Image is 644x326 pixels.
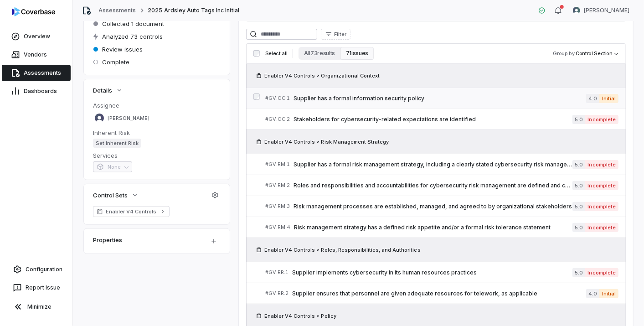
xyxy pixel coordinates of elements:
span: # GV.RM.3 [265,203,290,210]
span: Enabler V4 Controls > Risk Management Strategy [264,138,389,145]
span: # GV.RR.2 [265,290,289,297]
button: Report Issue [4,279,69,296]
a: Assessments [2,65,71,81]
a: #GV.OC.1Supplier has a formal information security policy4.0Initial [265,88,618,109]
span: Group by [553,50,575,57]
span: Collected 1 document [102,20,164,28]
a: Dashboards [2,83,71,99]
span: Report Issue [26,284,60,291]
span: 4.0 [586,289,599,298]
button: Details [90,82,126,98]
span: Review issues [102,45,143,53]
span: Enabler V4 Controls > Policy [264,312,336,320]
span: Incomplete [585,160,618,169]
img: logo-D7KZi-bG.svg [12,7,55,16]
span: Incomplete [585,202,618,211]
span: 2025 Ardsley Auto Tags Inc Initial [148,7,239,14]
span: Initial [599,289,618,298]
img: Sean Wozniak avatar [573,7,580,14]
span: Supplier ensures that personnel are given adequate resources for telework, as applicable [292,290,586,297]
dt: Services [93,151,221,160]
span: # GV.RM.1 [265,161,290,168]
span: 5.0 [572,223,585,232]
span: Select all [265,50,287,57]
a: #GV.RR.2Supplier ensures that personnel are given adequate resources for telework, as applicable4... [265,283,618,304]
span: Minimize [27,303,52,310]
input: Select all [253,50,260,57]
span: Risk management strategy has a defined risk appetite and/or a formal risk tolerance statement [294,224,572,231]
span: 5.0 [572,268,585,277]
a: Enabler V4 Controls [93,206,170,217]
img: Kourtney Shields avatar [95,114,104,123]
span: Analyzed 73 controls [102,32,163,41]
span: Supplier has a formal risk management strategy, including a clearly stated cybersecurity risk man... [294,161,572,168]
span: Incomplete [585,223,618,232]
span: Control Sets [93,191,128,199]
span: Assessments [24,69,61,77]
button: 71 issues [340,47,374,60]
span: [PERSON_NAME] [584,7,629,14]
span: Incomplete [585,115,618,124]
span: Supplier has a formal information security policy [294,95,586,102]
span: Supplier implements cybersecurity in its human resources practices [292,269,572,276]
dt: Inherent Risk [93,129,221,137]
span: 5.0 [572,202,585,211]
span: 5.0 [572,181,585,190]
span: # GV.RM.2 [265,182,290,189]
a: #GV.RM.2Roles and responsibilities and accountabilities for cybersecurity risk management are def... [265,175,618,196]
a: #GV.RM.3Risk management processes are established, managed, and agreed to by organizational stake... [265,196,618,217]
span: Enabler V4 Controls [106,208,157,215]
span: Enabler V4 Controls > Roles, Responsibilities, and Authorities [264,246,421,254]
span: # GV.OC.2 [265,116,290,123]
span: Roles and responsibilities and accountabilities for cybersecurity risk management are defined and... [294,182,572,189]
dt: Assignee [93,101,221,109]
span: Enabler V4 Controls > Organizational Context [264,72,380,79]
span: Complete [102,58,129,66]
span: Set Inherent Risk [93,139,141,148]
a: Assessments [98,7,136,14]
button: Filter [321,29,350,40]
button: Sean Wozniak avatar[PERSON_NAME] [567,4,635,17]
span: # GV.OC.1 [265,95,290,102]
span: Stakeholders for cybersecurity-related expectations are identified [294,116,572,123]
span: 5.0 [572,160,585,169]
span: Details [93,86,112,94]
a: Vendors [2,47,71,63]
a: #GV.RM.1Supplier has a formal risk management strategy, including a clearly stated cybersecurity ... [265,154,618,175]
a: Configuration [4,261,69,278]
span: Overview [24,33,50,40]
span: 4.0 [586,94,599,103]
span: Initial [599,94,618,103]
span: Configuration [26,266,62,273]
span: Incomplete [585,181,618,190]
span: Risk management processes are established, managed, and agreed to by organizational stakeholders [294,203,572,210]
span: # GV.RR.1 [265,269,289,276]
a: #GV.RM.4Risk management strategy has a defined risk appetite and/or a formal risk tolerance state... [265,217,618,238]
a: Overview [2,28,71,45]
span: [PERSON_NAME] [108,115,149,122]
span: Filter [334,31,346,38]
span: Vendors [24,51,47,58]
a: #GV.OC.2Stakeholders for cybersecurity-related expectations are identified5.0Incomplete [265,109,618,129]
a: #GV.RR.1Supplier implements cybersecurity in its human resources practices5.0Incomplete [265,262,618,283]
span: Incomplete [585,268,618,277]
button: Minimize [4,298,69,316]
button: All 73 results [299,47,340,60]
span: Dashboards [24,88,57,95]
span: 5.0 [572,115,585,124]
span: # GV.RM.4 [265,224,290,231]
button: Control Sets [90,187,141,203]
